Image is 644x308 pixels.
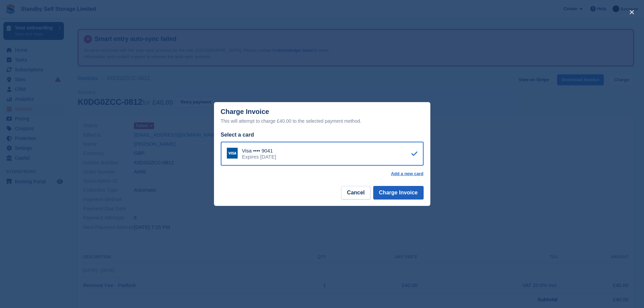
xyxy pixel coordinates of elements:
div: Charge Invoice [221,108,424,125]
div: Select a card [221,131,424,139]
img: Visa Logo [227,148,238,159]
button: Cancel [341,186,370,199]
div: Visa •••• 9041 [242,148,276,154]
div: Expires [DATE] [242,154,276,160]
a: Add a new card [391,171,423,176]
div: This will attempt to charge £40.00 to the selected payment method. [221,117,424,125]
button: Charge Invoice [373,186,424,199]
button: close [626,7,637,18]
